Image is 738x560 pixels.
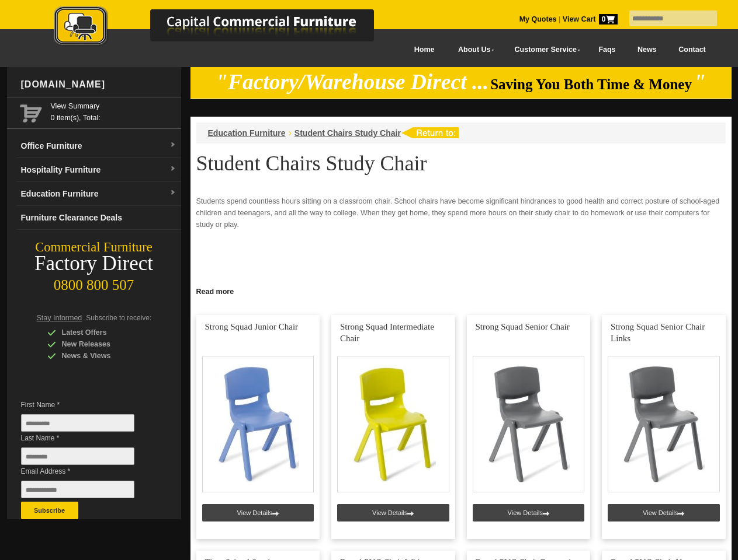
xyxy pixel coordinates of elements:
span: Saving You Both Time & Money [490,76,692,92]
span: Last Name * [21,432,152,444]
h1: Student Chairs Study Chair [196,152,726,174]
div: [DOMAIN_NAME] [16,67,181,102]
img: Capital Commercial Furniture Logo [22,6,431,48]
a: Capital Commercial Furniture Logo [22,6,431,52]
img: dropdown [169,142,176,149]
span: 0 [599,14,618,24]
span: Stay Informed [37,314,82,322]
span: First Name * [21,399,152,411]
a: Hospitality Furnituredropdown [16,158,181,182]
a: View Summary [51,100,176,112]
li: › [289,127,292,139]
a: Click to read more [190,283,732,297]
div: Latest Offers [47,327,158,338]
div: 0800 800 507 [7,271,181,293]
a: Furniture Clearance Deals [16,206,181,230]
a: Education Furnituredropdown [16,182,181,206]
a: About Us [445,37,501,63]
span: Email Address * [21,466,152,477]
em: "Factory/Warehouse Direct ... [216,70,488,94]
a: Contact [667,37,716,63]
button: Subscribe [21,502,78,519]
a: Faqs [588,37,627,63]
strong: View Cart [563,15,618,23]
a: News [626,37,667,63]
a: My Quotes [519,15,557,23]
span: Subscribe to receive: [86,314,151,322]
em: " [694,70,706,94]
span: 0 item(s), Total: [51,100,176,122]
img: dropdown [169,190,176,197]
input: First Name * [21,414,134,432]
a: Customer Service [501,37,587,63]
div: News & Views [47,350,158,362]
div: Commercial Furniture [7,239,181,256]
input: Last Name * [21,447,134,465]
img: return to [401,127,459,138]
div: New Releases [47,338,158,350]
p: Students spend countless hours sitting on a classroom chair. School chairs have become significan... [196,195,726,230]
a: Office Furnituredropdown [16,134,181,158]
input: Email Address * [21,481,134,498]
a: Student Chairs Study Chair [294,128,401,138]
div: Factory Direct [7,256,181,272]
a: View Cart0 [560,15,617,23]
a: Education Furniture [208,128,286,138]
img: dropdown [169,166,176,173]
